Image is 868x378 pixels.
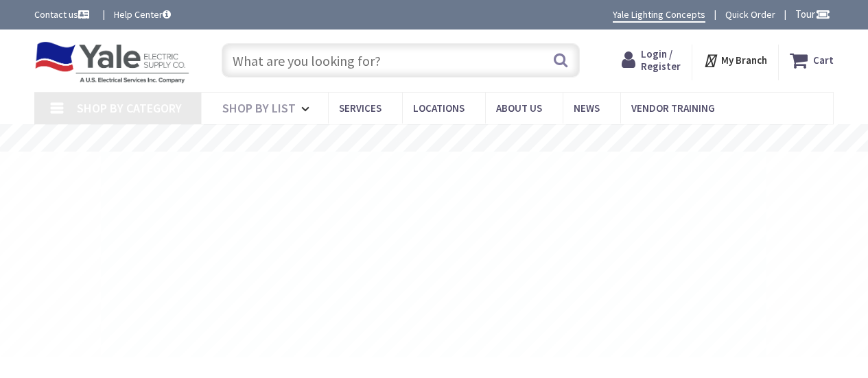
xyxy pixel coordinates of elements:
a: Contact us [34,8,92,21]
strong: My Branch [721,54,767,67]
a: Cart [790,48,834,73]
span: News [574,102,600,115]
img: Yale Electric Supply Co. [34,41,189,84]
input: What are you looking for? [222,43,580,78]
span: Shop By List [222,100,296,116]
span: Services [339,102,382,115]
span: Tour [795,8,830,21]
a: Quick Order [725,8,775,21]
span: About Us [496,102,542,115]
span: Shop By Category [77,100,182,116]
span: Login / Register [641,47,681,73]
div: My Branch [703,48,767,73]
span: Vendor Training [631,102,715,115]
a: Yale Lighting Concepts [613,8,705,23]
a: Login / Register [622,48,681,73]
span: Locations [413,102,465,115]
a: Help Center [114,8,171,21]
strong: Cart [813,48,834,73]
